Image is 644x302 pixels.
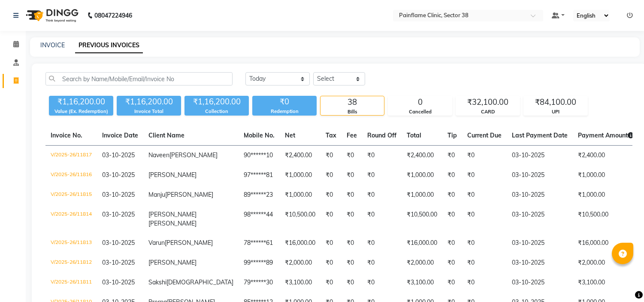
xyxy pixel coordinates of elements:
[148,259,197,266] span: [PERSON_NAME]
[442,205,462,233] td: ₹0
[388,108,452,116] div: Cancelled
[442,253,462,273] td: ₹0
[320,253,342,273] td: ₹0
[507,273,573,293] td: 03-10-2025
[507,146,573,166] td: 03-10-2025
[280,185,320,205] td: ₹1,000.00
[102,210,135,218] span: 03-10-2025
[462,165,507,185] td: ₹0
[456,96,520,108] div: ₹32,100.00
[402,146,442,166] td: ₹2,400.00
[320,96,384,108] div: 38
[447,131,457,139] span: Tip
[45,233,97,253] td: V/2025-26/11813
[442,165,462,185] td: ₹0
[320,146,342,166] td: ₹0
[320,108,384,116] div: Bills
[342,146,362,166] td: ₹0
[280,205,320,233] td: ₹10,500.00
[462,273,507,293] td: ₹0
[442,233,462,253] td: ₹0
[165,191,213,198] span: [PERSON_NAME]
[252,96,317,108] div: ₹0
[280,253,320,273] td: ₹2,000.00
[442,273,462,293] td: ₹0
[45,205,97,233] td: V/2025-26/11814
[45,72,233,85] input: Search by Name/Mobile/Email/Invoice No
[462,146,507,166] td: ₹0
[102,239,135,247] span: 03-10-2025
[148,171,197,179] span: [PERSON_NAME]
[362,146,402,166] td: ₹0
[402,205,442,233] td: ₹10,500.00
[573,165,639,185] td: ₹1,000.00
[512,131,568,139] span: Last Payment Date
[342,233,362,253] td: ₹0
[362,185,402,205] td: ₹0
[467,131,502,139] span: Current Due
[402,233,442,253] td: ₹16,000.00
[402,185,442,205] td: ₹1,000.00
[22,3,81,27] img: logo
[102,259,135,266] span: 03-10-2025
[578,131,634,139] span: Payment Amount
[148,131,184,139] span: Client Name
[442,146,462,166] td: ₹0
[45,253,97,273] td: V/2025-26/11812
[573,273,639,293] td: ₹3,100.00
[117,96,181,108] div: ₹1,16,200.00
[407,131,421,139] span: Total
[40,41,65,49] a: INVOICE
[49,96,113,108] div: ₹1,16,200.00
[49,108,113,115] div: Value (Ex. Redemption)
[402,165,442,185] td: ₹1,000.00
[507,165,573,185] td: 03-10-2025
[148,239,165,247] span: Varun
[524,108,587,116] div: UPI
[169,151,218,159] span: [PERSON_NAME]
[280,233,320,253] td: ₹16,000.00
[280,146,320,166] td: ₹2,400.00
[102,151,135,159] span: 03-10-2025
[184,108,249,115] div: Collection
[102,278,135,286] span: 03-10-2025
[442,185,462,205] td: ₹0
[362,205,402,233] td: ₹0
[320,165,342,185] td: ₹0
[45,185,97,205] td: V/2025-26/11815
[342,253,362,273] td: ₹0
[148,151,169,159] span: Naveen
[45,165,97,185] td: V/2025-26/11816
[165,239,213,247] span: [PERSON_NAME]
[362,253,402,273] td: ₹0
[75,38,143,53] a: PREVIOUS INVOICES
[367,131,396,139] span: Round Off
[326,131,336,139] span: Tax
[507,205,573,233] td: 03-10-2025
[102,191,135,198] span: 03-10-2025
[362,233,402,253] td: ₹0
[320,273,342,293] td: ₹0
[184,96,249,108] div: ₹1,16,200.00
[342,185,362,205] td: ₹0
[462,185,507,205] td: ₹0
[51,131,82,139] span: Invoice No.
[462,205,507,233] td: ₹0
[347,131,357,139] span: Fee
[507,253,573,273] td: 03-10-2025
[402,273,442,293] td: ₹3,100.00
[342,205,362,233] td: ₹0
[320,185,342,205] td: ₹0
[148,220,197,227] span: [PERSON_NAME]
[573,233,639,253] td: ₹16,000.00
[252,108,317,115] div: Redemption
[524,96,587,108] div: ₹84,100.00
[342,273,362,293] td: ₹0
[148,191,165,198] span: Manju
[148,210,197,218] span: [PERSON_NAME]
[362,165,402,185] td: ₹0
[320,205,342,233] td: ₹0
[117,108,181,115] div: Invoice Total
[166,278,233,286] span: [DEMOGRAPHIC_DATA]
[342,165,362,185] td: ₹0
